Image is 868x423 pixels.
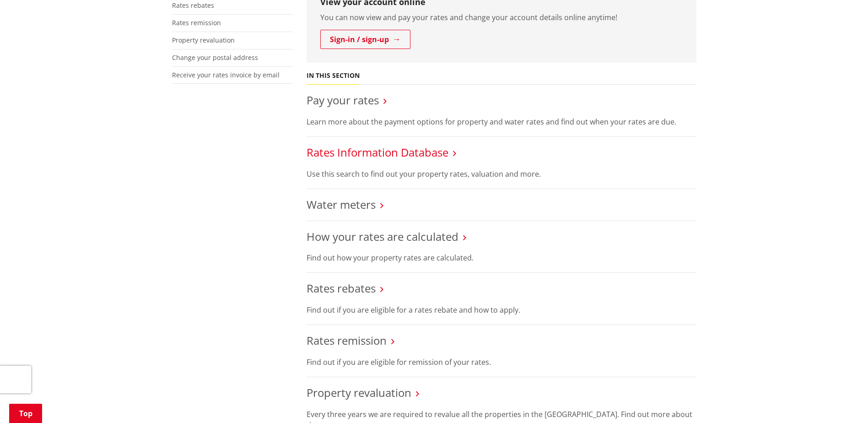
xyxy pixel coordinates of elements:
a: Sign-in / sign-up [320,30,410,49]
p: Find out if you are eligible for remission of your rates. [307,357,696,368]
a: Rates remission [307,333,387,348]
a: Top [9,404,42,423]
a: Receive your rates invoice by email [172,70,280,79]
p: Find out how your property rates are calculated. [307,252,696,263]
p: You can now view and pay your rates and change your account details online anytime! [320,12,683,23]
p: Learn more about the payment options for property and water rates and find out when your rates ar... [307,116,696,127]
a: Change your postal address [172,53,258,62]
a: Property revaluation [172,36,235,44]
a: Rates rebates [172,1,214,10]
a: Rates rebates [307,281,376,296]
iframe: Messenger Launcher [826,385,859,418]
h5: In this section [307,72,360,80]
a: Water meters [307,197,376,212]
a: How your rates are calculated [307,229,458,244]
p: Find out if you are eligible for a rates rebate and how to apply. [307,304,696,315]
p: Use this search to find out your property rates, valuation and more. [307,168,696,179]
a: Rates Information Database [307,145,448,160]
a: Property revaluation [307,385,411,400]
a: Pay your rates [307,92,379,108]
a: Rates remission [172,18,221,27]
